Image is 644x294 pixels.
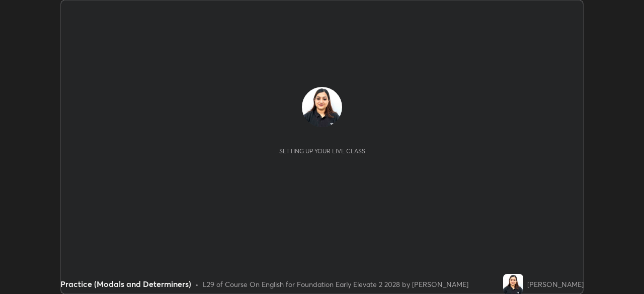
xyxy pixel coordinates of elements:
div: Practice (Modals and Determiners) [60,278,191,290]
img: d4ef75bf31ad4c7c9eed91f4f8809487.jpg [503,274,523,294]
div: • [195,279,199,289]
img: d4ef75bf31ad4c7c9eed91f4f8809487.jpg [302,87,342,127]
div: Setting up your live class [279,147,365,155]
div: [PERSON_NAME] [527,279,584,289]
div: L29 of Course On English for Foundation Early Elevate 2 2028 by [PERSON_NAME] [203,279,468,289]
